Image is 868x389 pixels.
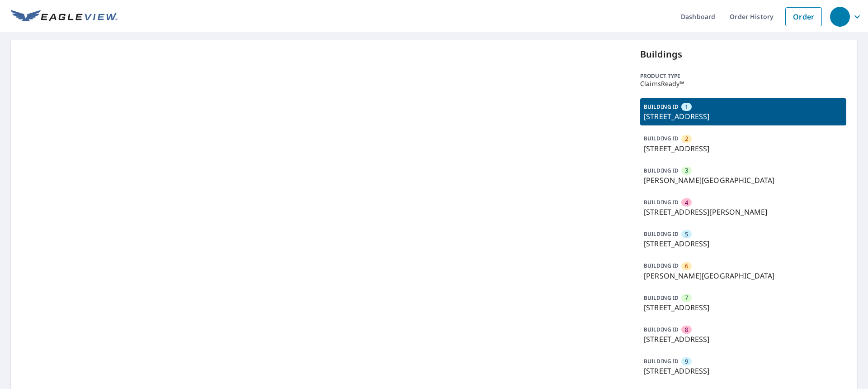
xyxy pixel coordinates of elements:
[644,198,679,206] p: BUILDING ID
[644,334,843,345] p: [STREET_ADDRESS]
[640,80,846,87] p: ClaimsReady™
[644,262,679,269] p: BUILDING ID
[644,103,679,110] p: BUILDING ID
[685,103,688,111] span: 1
[644,357,679,365] p: BUILDING ID
[644,175,843,186] p: [PERSON_NAME][GEOGRAPHIC_DATA]
[685,326,688,334] span: 8
[785,7,822,26] a: Order
[640,72,846,80] p: Product type
[644,230,679,238] p: BUILDING ID
[685,134,688,143] span: 2
[640,48,846,61] p: Buildings
[644,143,843,154] p: [STREET_ADDRESS]
[685,198,688,207] span: 4
[11,10,118,24] img: EV Logo
[685,166,688,175] span: 3
[685,230,688,239] span: 5
[644,302,843,313] p: [STREET_ADDRESS]
[644,270,843,281] p: [PERSON_NAME][GEOGRAPHIC_DATA]
[644,134,679,142] p: BUILDING ID
[685,357,688,366] span: 9
[644,238,843,249] p: [STREET_ADDRESS]
[644,294,679,302] p: BUILDING ID
[685,293,688,302] span: 7
[644,365,843,376] p: [STREET_ADDRESS]
[644,111,843,122] p: [STREET_ADDRESS]
[644,326,679,333] p: BUILDING ID
[644,207,843,217] p: [STREET_ADDRESS][PERSON_NAME]
[685,262,688,270] span: 6
[644,167,679,174] p: BUILDING ID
